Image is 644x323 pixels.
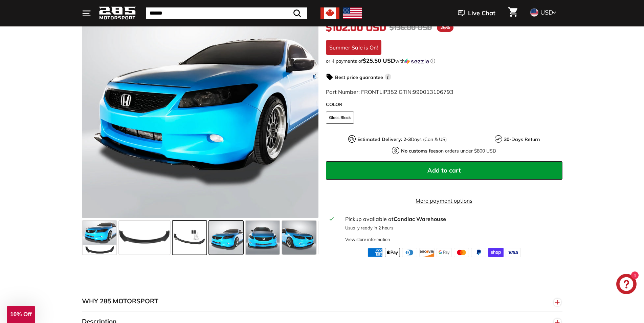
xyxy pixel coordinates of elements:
span: 25% [437,23,453,32]
input: Search [146,7,307,19]
button: Add to cart [326,161,562,180]
button: Live Chat [449,5,504,22]
img: google_pay [437,248,452,257]
img: master [454,248,469,257]
img: diners_club [402,248,417,257]
span: i [385,74,391,80]
strong: Estimated Delivery: 2-3 [357,136,411,142]
span: $136.00 USD [390,23,432,32]
strong: Candiac Warehouse [394,216,446,222]
span: Live Chat [468,9,495,18]
img: Sezzle [405,58,429,64]
img: apple_pay [385,248,400,257]
div: Summer Sale is On! [326,40,381,55]
strong: 30-Days Return [504,136,540,142]
a: More payment options [326,197,562,205]
strong: Best price guarantee [335,74,383,80]
p: Usually ready in 2 hours [345,225,558,231]
div: View store information [345,236,390,243]
div: 10% Off [7,306,35,323]
img: paypal [471,248,486,257]
img: american_express [368,248,383,257]
div: Pickup available at [345,215,558,223]
span: Add to cart [427,166,461,174]
span: USD [540,8,553,16]
img: discover [419,248,435,257]
button: WHY 285 MOTORSPORT [82,291,562,311]
img: visa [506,248,521,257]
span: 990013106793 [413,88,453,95]
div: or 4 payments of with [326,58,562,64]
img: shopify_pay [488,248,504,257]
span: $102.00 USD [326,22,386,34]
p: on orders under $800 USD [401,147,496,155]
img: Logo_285_Motorsport_areodynamics_components [99,5,136,21]
span: Part Number: FRONTLIP352 GTIN: [326,88,453,95]
strong: No customs fees [401,148,438,154]
div: or 4 payments of$25.50 USDwithSezzle Click to learn more about Sezzle [326,58,562,64]
a: Cart [504,2,521,25]
p: Days (Can & US) [357,136,447,143]
label: COLOR [326,101,562,108]
span: $25.50 USD [363,57,395,64]
inbox-online-store-chat: Shopify online store chat [614,274,639,296]
span: 10% Off [10,311,31,318]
